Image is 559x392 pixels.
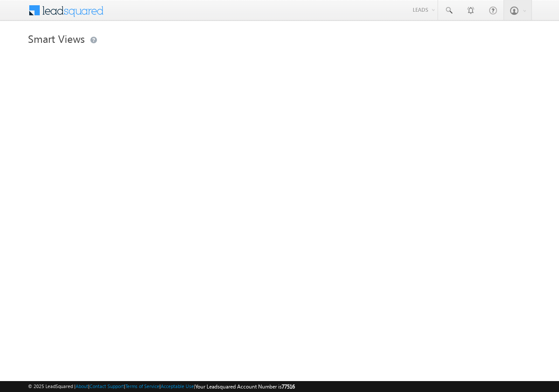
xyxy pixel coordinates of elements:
[28,31,85,45] span: Smart Views
[125,383,159,389] a: Terms of Service
[282,383,295,390] span: 77516
[195,383,295,390] span: Your Leadsquared Account Number is
[76,383,88,389] a: About
[90,383,124,389] a: Contact Support
[28,382,295,391] span: © 2025 LeadSquared | | | | |
[161,383,194,389] a: Acceptable Use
